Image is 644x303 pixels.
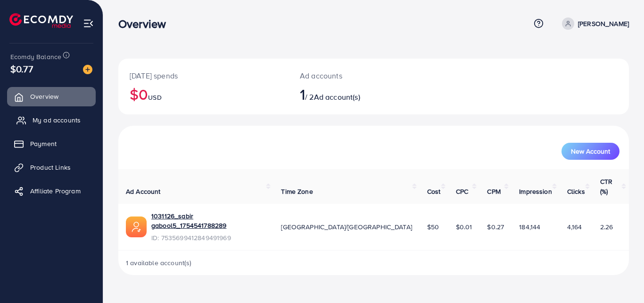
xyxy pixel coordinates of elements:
[567,222,582,232] span: 4,164
[126,216,147,237] img: ic-ads-acc.e4c84228.svg
[10,62,33,76] span: $0.77
[487,187,500,196] span: CPM
[571,148,610,155] span: New Account
[519,187,552,196] span: Impression
[7,158,96,177] a: Product Links
[33,115,81,125] span: My ad accounts
[600,177,612,196] span: CTR (%)
[130,70,277,81] p: [DATE] spends
[9,13,73,28] img: logo
[558,17,629,30] a: [PERSON_NAME]
[300,83,305,105] span: 1
[83,65,92,74] img: image
[487,222,504,232] span: $0.27
[30,92,58,101] span: Overview
[519,222,540,232] span: 184,144
[578,18,629,29] p: [PERSON_NAME]
[281,222,412,232] span: [GEOGRAPHIC_DATA]/[GEOGRAPHIC_DATA]
[567,187,585,196] span: Clicks
[456,222,472,232] span: $0.01
[314,92,360,102] span: Ad account(s)
[30,163,71,172] span: Product Links
[30,139,57,148] span: Payment
[7,182,96,200] a: Affiliate Program
[30,186,81,196] span: Affiliate Program
[604,260,637,296] iframe: Chat
[7,87,96,106] a: Overview
[10,52,61,61] span: Ecomdy Balance
[148,93,161,102] span: USD
[126,258,192,268] span: 1 available account(s)
[83,18,94,29] img: menu
[281,187,313,196] span: Time Zone
[7,111,96,130] a: My ad accounts
[130,85,277,103] h2: $0
[151,233,266,242] span: ID: 7535699412849491969
[427,222,439,232] span: $50
[7,134,96,153] a: Payment
[118,17,173,31] h3: Overview
[300,85,405,103] h2: / 2
[126,187,161,196] span: Ad Account
[561,143,619,160] button: New Account
[600,222,613,232] span: 2.26
[151,211,266,231] a: 1031126_sabir gabool5_1754541788289
[300,70,405,81] p: Ad accounts
[427,187,441,196] span: Cost
[456,187,468,196] span: CPC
